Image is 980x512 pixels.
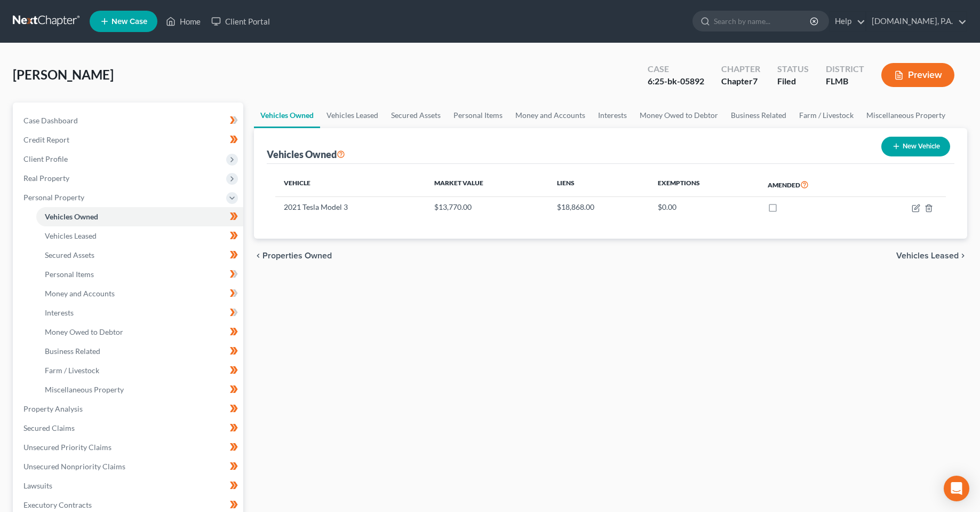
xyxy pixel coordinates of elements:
[15,457,243,476] a: Unsecured Nonpriority Claims
[426,197,548,217] td: $13,770.00
[45,308,74,317] span: Interests
[23,174,69,183] span: Real Property
[36,246,243,265] a: Secured Assets
[45,385,124,394] span: Miscellaneous Property
[36,303,243,322] a: Interests
[959,251,967,260] i: chevron_right
[13,67,114,82] span: [PERSON_NAME]
[826,75,864,88] div: FLMB
[36,226,243,246] a: Vehicles Leased
[23,443,111,452] span: Unsecured Priority Claims
[649,172,759,197] th: Exemptions
[320,103,385,128] a: Vehicles Leased
[36,265,243,284] a: Personal Items
[161,12,206,31] a: Home
[721,75,760,88] div: Chapter
[881,137,950,156] button: New Vehicle
[23,135,69,144] span: Credit Report
[111,18,147,26] span: New Case
[793,103,860,128] a: Farm / Livestock
[633,103,724,128] a: Money Owed to Debtor
[45,366,99,375] span: Farm / Livestock
[777,63,809,75] div: Status
[254,251,332,260] button: chevron_left Properties Owned
[275,172,426,197] th: Vehicle
[548,172,649,197] th: Liens
[648,63,704,75] div: Case
[45,250,94,259] span: Secured Assets
[23,481,52,490] span: Lawsuits
[15,438,243,457] a: Unsecured Priority Claims
[36,322,243,342] a: Money Owed to Debtor
[385,103,447,128] a: Secured Assets
[592,103,633,128] a: Interests
[23,423,75,432] span: Secured Claims
[267,148,345,161] div: Vehicles Owned
[830,12,865,31] a: Help
[36,207,243,226] a: Vehicles Owned
[45,212,98,221] span: Vehicles Owned
[426,172,548,197] th: Market Value
[36,284,243,303] a: Money and Accounts
[275,197,426,217] td: 2021 Tesla Model 3
[509,103,592,128] a: Money and Accounts
[826,63,864,75] div: District
[23,154,68,163] span: Client Profile
[649,197,759,217] td: $0.00
[45,327,123,336] span: Money Owed to Debtor
[206,12,275,31] a: Client Portal
[15,419,243,438] a: Secured Claims
[721,63,760,75] div: Chapter
[860,103,952,128] a: Miscellaneous Property
[759,172,867,197] th: Amended
[724,103,793,128] a: Business Related
[648,75,704,88] div: 6:25-bk-05892
[15,476,243,495] a: Lawsuits
[944,476,969,501] div: Open Intercom Messenger
[262,251,332,260] span: Properties Owned
[896,251,967,260] button: Vehicles Leased chevron_right
[23,404,83,413] span: Property Analysis
[23,116,78,125] span: Case Dashboard
[447,103,509,128] a: Personal Items
[753,76,758,86] span: 7
[36,380,243,399] a: Miscellaneous Property
[45,270,94,279] span: Personal Items
[548,197,649,217] td: $18,868.00
[36,342,243,361] a: Business Related
[45,231,97,240] span: Vehicles Leased
[23,462,125,471] span: Unsecured Nonpriority Claims
[254,103,320,128] a: Vehicles Owned
[714,11,811,31] input: Search by name...
[15,111,243,130] a: Case Dashboard
[777,75,809,88] div: Filed
[896,251,959,260] span: Vehicles Leased
[15,130,243,149] a: Credit Report
[15,399,243,419] a: Property Analysis
[881,63,954,87] button: Preview
[45,289,115,298] span: Money and Accounts
[23,500,92,509] span: Executory Contracts
[254,251,262,260] i: chevron_left
[45,346,100,356] span: Business Related
[23,193,84,202] span: Personal Property
[36,361,243,380] a: Farm / Livestock
[866,12,967,31] a: [DOMAIN_NAME], P.A.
